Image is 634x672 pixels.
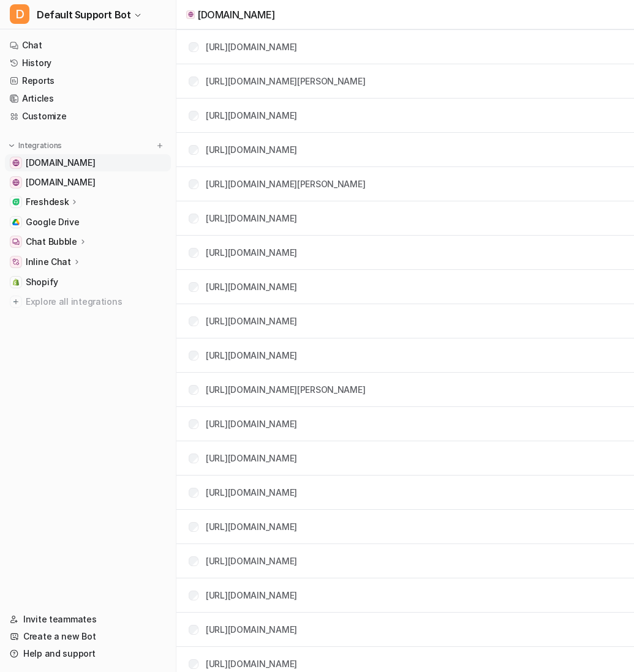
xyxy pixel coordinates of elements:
[5,72,171,89] a: Reports
[206,453,297,463] a: [URL][DOMAIN_NAME]
[206,350,297,360] a: [URL][DOMAIN_NAME]
[26,176,95,189] span: [DOMAIN_NAME]
[206,624,297,635] a: [URL][DOMAIN_NAME]
[26,196,69,208] p: Freshdesk
[10,4,29,24] span: D
[5,90,171,107] a: Articles
[26,236,77,248] p: Chat Bubble
[5,274,171,291] a: ShopifyShopify
[12,278,20,286] img: Shopify
[5,140,66,152] button: Integrations
[12,218,20,226] img: Google Drive
[5,628,171,645] a: Create a new Bot
[206,556,297,566] a: [URL][DOMAIN_NAME]
[197,9,275,21] p: [DOMAIN_NAME]
[206,590,297,600] a: [URL][DOMAIN_NAME]
[5,37,171,54] a: Chat
[206,487,297,498] a: [URL][DOMAIN_NAME]
[12,198,20,206] img: Freshdesk
[206,659,297,669] a: [URL][DOMAIN_NAME]
[12,258,20,266] img: Inline Chat
[7,141,16,150] img: expand menu
[5,293,171,310] a: Explore all integrations
[5,54,171,72] a: History
[5,611,171,628] a: Invite teammates
[26,157,95,169] span: [DOMAIN_NAME]
[206,179,365,189] a: [URL][DOMAIN_NAME][PERSON_NAME]
[156,141,164,150] img: menu_add.svg
[206,521,297,532] a: [URL][DOMAIN_NAME]
[206,213,297,223] a: [URL][DOMAIN_NAME]
[12,179,20,186] img: support.refurbly.se
[26,276,58,288] span: Shopify
[10,296,22,308] img: explore all integrations
[206,316,297,326] a: [URL][DOMAIN_NAME]
[5,108,171,125] a: Customize
[12,159,20,166] img: www.refurbly.se
[18,141,62,151] p: Integrations
[206,247,297,258] a: [URL][DOMAIN_NAME]
[5,154,171,171] a: www.refurbly.se[DOMAIN_NAME]
[206,42,297,52] a: [URL][DOMAIN_NAME]
[26,256,71,268] p: Inline Chat
[206,384,365,395] a: [URL][DOMAIN_NAME][PERSON_NAME]
[26,292,166,312] span: Explore all integrations
[12,238,20,245] img: Chat Bubble
[188,12,194,17] img: support.refurbly.se icon
[5,214,171,231] a: Google DriveGoogle Drive
[206,144,297,155] a: [URL][DOMAIN_NAME]
[37,6,130,23] span: Default Support Bot
[5,645,171,662] a: Help and support
[5,174,171,191] a: support.refurbly.se[DOMAIN_NAME]
[206,419,297,429] a: [URL][DOMAIN_NAME]
[26,216,80,228] span: Google Drive
[206,282,297,292] a: [URL][DOMAIN_NAME]
[206,110,297,121] a: [URL][DOMAIN_NAME]
[206,76,365,86] a: [URL][DOMAIN_NAME][PERSON_NAME]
